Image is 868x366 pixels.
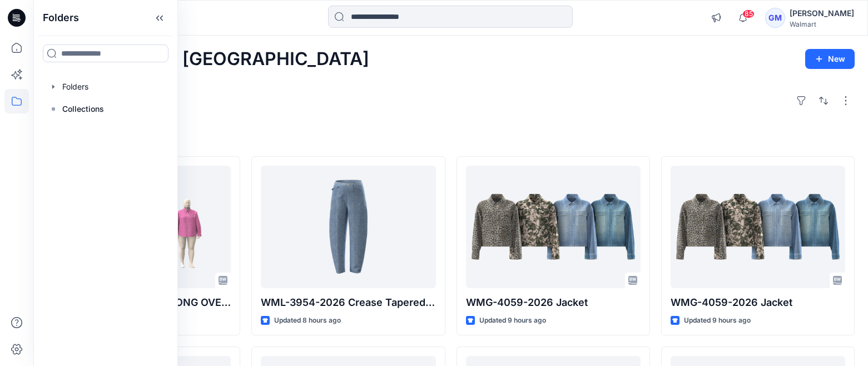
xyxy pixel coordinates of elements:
[466,295,641,310] p: WMG-4059-2026 Jacket
[47,49,369,70] h2: Welcome back, [GEOGRAPHIC_DATA]
[47,132,855,145] h4: Styles
[742,9,755,18] span: 85
[261,166,435,288] a: WML-3954-2026 Crease Tapered Jean
[765,8,785,28] div: GM
[671,166,845,288] a: WMG-4059-2026 Jacket
[790,20,854,28] div: Walmart
[62,102,104,116] p: Collections
[274,315,341,327] p: Updated 8 hours ago
[261,295,435,310] p: WML-3954-2026 Crease Tapered [PERSON_NAME]
[805,49,855,69] button: New
[790,7,854,20] div: [PERSON_NAME]
[466,166,641,288] a: WMG-4059-2026 Jacket
[684,315,751,327] p: Updated 9 hours ago
[479,315,546,327] p: Updated 9 hours ago
[671,295,845,310] p: WMG-4059-2026 Jacket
